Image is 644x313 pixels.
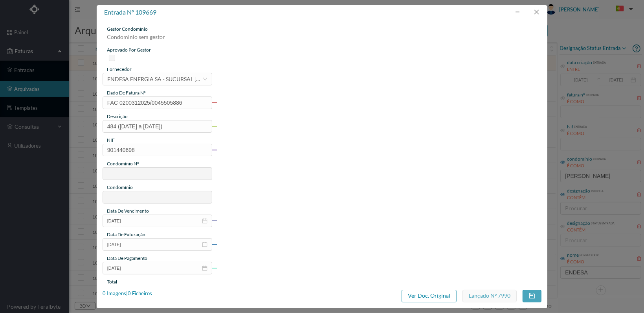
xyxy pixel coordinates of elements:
button: Ver Doc. Original [402,290,457,302]
i: icon: down [203,77,207,81]
i: icon: calendar [202,265,207,271]
div: Condominio sem gestor [103,33,212,46]
span: descrição [107,113,128,119]
span: condomínio nº [107,161,139,167]
span: fornecedor [107,66,132,72]
span: condomínio [107,184,133,190]
span: data de faturação [107,232,145,237]
span: total [107,279,117,285]
span: aprovado por gestor [107,47,151,53]
span: dado de fatura nº [107,90,146,96]
i: icon: calendar [202,218,207,224]
div: ENDESA ENERGIA SA - SUCURSAL PORTUGAL [107,73,202,85]
span: data de vencimento [107,208,149,214]
span: data de pagamento [107,255,147,261]
div: 0 Imagens | 0 Ficheiros [103,290,152,298]
button: Lançado nº 7990 [462,290,517,302]
span: entrada nº 109669 [104,8,156,16]
i: icon: calendar [202,242,207,247]
button: PT [609,3,636,15]
span: NIF [107,137,115,143]
span: gestor condomínio [107,26,148,32]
